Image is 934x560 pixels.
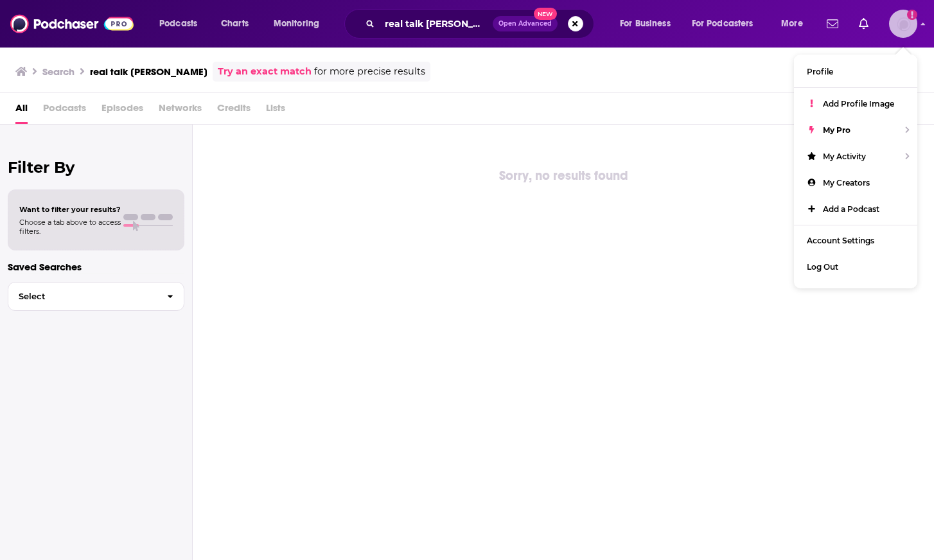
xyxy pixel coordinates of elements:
button: open menu [150,13,214,34]
img: User Profile [889,10,917,38]
a: Account Settings [794,227,917,254]
span: Networks [159,98,202,124]
h2: Filter By [8,158,184,177]
div: Sorry, no results found [193,166,934,186]
h3: Search [42,66,75,78]
a: Profile [794,58,917,85]
span: Log Out [807,262,838,272]
a: Show notifications dropdown [854,13,874,35]
span: Want to filter your results? [19,205,121,214]
span: Charts [221,15,249,33]
span: Profile [807,67,833,76]
p: Saved Searches [8,261,184,273]
span: Add a Podcast [823,204,879,214]
span: Account Settings [807,236,874,245]
span: Open Advanced [498,21,552,27]
span: Select [8,292,157,301]
input: Search podcasts, credits, & more... [380,13,493,34]
a: Try an exact match [218,64,312,79]
span: For Podcasters [692,15,753,33]
a: Add a Podcast [794,196,917,222]
span: Episodes [101,98,143,124]
button: Select [8,282,184,311]
span: for more precise results [314,64,425,79]
svg: Add a profile image [907,10,917,20]
button: open menu [683,13,772,34]
span: Choose a tab above to access filters. [19,218,121,236]
button: open menu [265,13,336,34]
h3: real talk [PERSON_NAME] [90,66,207,78]
span: My Activity [823,152,866,161]
button: Open AdvancedNew [493,16,558,31]
span: New [534,8,557,20]
span: Add Profile Image [823,99,894,109]
button: Show profile menu [889,10,917,38]
span: Podcasts [43,98,86,124]
span: My Pro [823,125,850,135]
span: Logged in as shcarlos [889,10,917,38]
img: Podchaser - Follow, Share and Rate Podcasts [10,12,134,36]
button: open menu [772,13,819,34]
button: open menu [611,13,687,34]
span: Podcasts [159,15,197,33]
a: Show notifications dropdown [822,13,843,35]
a: Charts [213,13,256,34]
a: Add Profile Image [794,91,917,117]
span: My Creators [823,178,870,188]
span: Lists [266,98,285,124]
span: For Business [620,15,671,33]
span: More [781,15,803,33]
span: Monitoring [274,15,319,33]
ul: Show profile menu [794,55,917,288]
div: Search podcasts, credits, & more... [357,9,606,39]
a: All [15,98,28,124]
a: My Creators [794,170,917,196]
span: Credits [217,98,251,124]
